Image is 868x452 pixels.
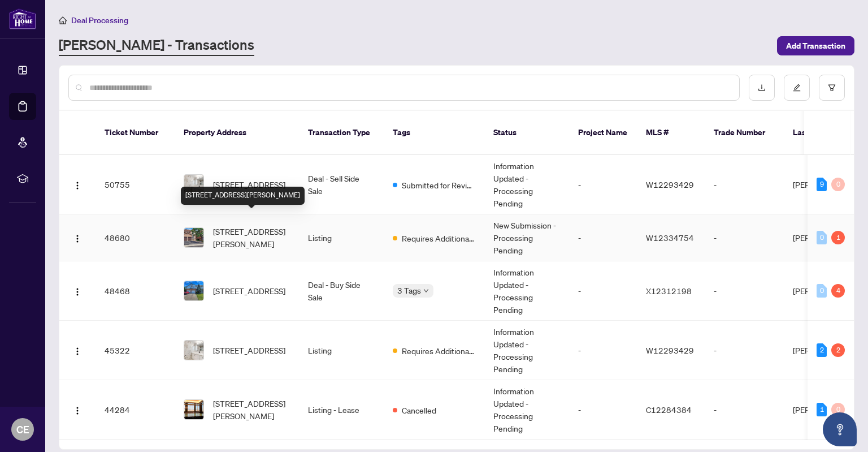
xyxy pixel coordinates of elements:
div: 4 [831,284,845,298]
span: [STREET_ADDRESS] [213,344,285,356]
button: Open asap [823,412,857,446]
span: W12293429 [646,345,694,355]
th: Project Name [569,111,637,155]
td: - [569,214,637,261]
button: Logo [68,341,86,359]
img: Logo [73,234,82,243]
div: 0 [817,284,827,298]
td: - [569,155,637,214]
th: Property Address [175,111,299,155]
td: - [569,261,637,321]
td: Information Updated - Processing Pending [484,261,569,321]
th: Tags [384,111,484,155]
td: 48468 [96,261,175,321]
td: 44284 [96,380,175,440]
span: X12312198 [646,286,692,296]
span: Requires Additional Docs [402,345,475,357]
td: Listing - Lease [299,380,384,440]
span: [STREET_ADDRESS][PERSON_NAME] [213,397,290,422]
span: Submitted for Review [402,179,475,191]
span: 3 Tags [397,284,421,297]
img: thumbnail-img [184,341,203,360]
td: Listing [299,214,384,261]
div: 0 [831,403,845,416]
span: Requires Additional Docs [402,232,475,244]
span: filter [828,84,836,92]
div: 1 [831,231,845,244]
span: edit [793,84,801,92]
div: 2 [831,343,845,357]
span: [STREET_ADDRESS] [213,178,285,191]
td: - [705,214,784,261]
a: [PERSON_NAME] - Transactions [59,36,254,56]
td: Information Updated - Processing Pending [484,155,569,214]
span: [STREET_ADDRESS] [213,285,285,297]
img: Logo [73,287,82,296]
span: Add Transaction [786,37,845,55]
td: Listing [299,321,384,380]
button: Logo [68,175,86,193]
button: Logo [68,229,86,247]
th: Ticket Number [96,111,175,155]
th: Status [484,111,569,155]
td: - [705,261,784,321]
button: download [749,75,775,101]
img: Logo [73,347,82,356]
th: MLS # [637,111,705,155]
button: Logo [68,282,86,300]
img: Logo [73,406,82,415]
button: Logo [68,401,86,419]
td: - [705,380,784,440]
div: 0 [831,178,845,191]
button: Add Transaction [777,36,854,55]
span: C12284384 [646,404,692,415]
img: logo [9,8,36,29]
td: 48680 [96,214,175,261]
td: 50755 [96,155,175,214]
th: Trade Number [705,111,784,155]
span: Cancelled [402,404,436,416]
td: - [569,380,637,440]
div: 1 [817,403,827,416]
td: - [705,321,784,380]
td: Information Updated - Processing Pending [484,380,569,440]
div: 9 [817,178,827,191]
td: New Submission - Processing Pending [484,214,569,261]
td: - [705,155,784,214]
span: Deal Processing [71,15,128,25]
div: [STREET_ADDRESS][PERSON_NAME] [181,187,305,205]
span: down [423,288,429,294]
span: W12293429 [646,179,694,190]
span: home [59,16,67,24]
img: thumbnail-img [184,400,203,419]
div: 0 [817,231,827,244]
td: 45322 [96,321,175,380]
img: Logo [73,181,82,190]
th: Transaction Type [299,111,384,155]
span: [STREET_ADDRESS][PERSON_NAME] [213,225,290,250]
button: filter [819,75,845,101]
button: edit [784,75,810,101]
span: CE [16,421,29,437]
td: Information Updated - Processing Pending [484,321,569,380]
td: Deal - Buy Side Sale [299,261,384,321]
td: Deal - Sell Side Sale [299,155,384,214]
span: download [758,84,766,92]
img: thumbnail-img [184,175,203,194]
td: - [569,321,637,380]
img: thumbnail-img [184,281,203,300]
div: 2 [817,343,827,357]
span: W12334754 [646,233,694,243]
img: thumbnail-img [184,228,203,247]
